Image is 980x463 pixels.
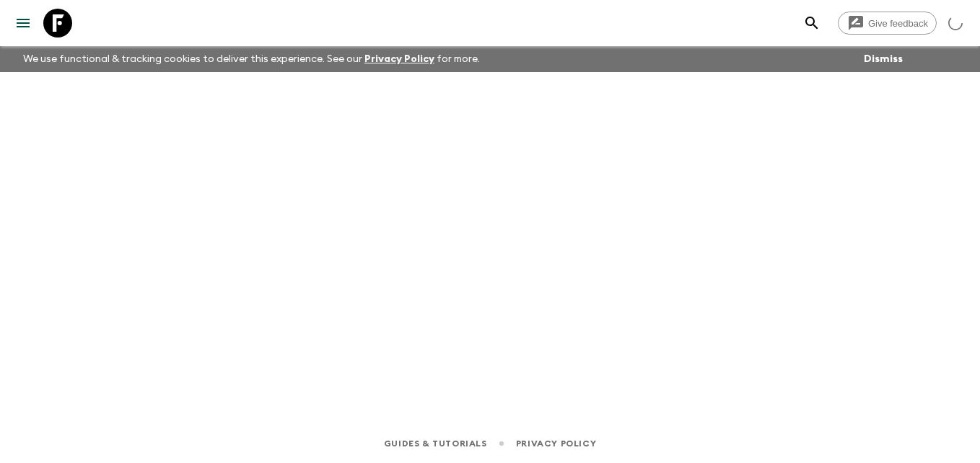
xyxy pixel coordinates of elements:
span: Give feedback [860,18,936,29]
a: Privacy Policy [516,436,596,451]
a: Give feedback [838,12,937,35]
a: Privacy Policy [364,54,434,64]
button: menu [9,9,38,38]
button: Dismiss [860,49,906,69]
p: We use functional & tracking cookies to deliver this experience. See our for more. [17,46,486,72]
a: Guides & Tutorials [384,436,487,451]
button: search adventures [797,9,826,38]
